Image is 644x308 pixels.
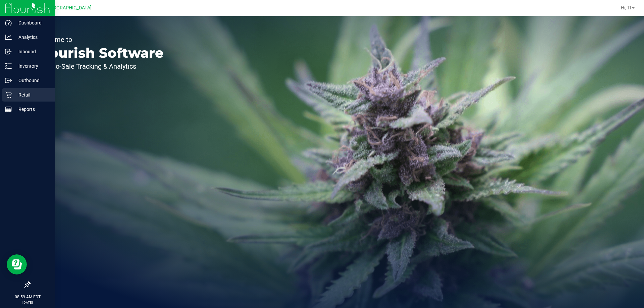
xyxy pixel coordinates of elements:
[36,46,164,60] p: Flourish Software
[36,36,164,43] p: Welcome to
[12,62,52,70] p: Inventory
[5,106,12,113] inline-svg: Reports
[5,63,12,69] inline-svg: Inventory
[12,105,52,113] p: Reports
[621,5,631,10] span: Hi, T!
[12,19,52,27] p: Dashboard
[36,63,164,70] p: Seed-to-Sale Tracking & Analytics
[7,254,27,274] iframe: Resource center
[5,34,12,41] inline-svg: Analytics
[12,33,52,41] p: Analytics
[5,19,12,26] inline-svg: Dashboard
[12,91,52,99] p: Retail
[46,5,92,11] span: [GEOGRAPHIC_DATA]
[5,48,12,55] inline-svg: Inbound
[12,76,52,84] p: Outbound
[5,77,12,84] inline-svg: Outbound
[3,294,52,300] p: 08:59 AM EDT
[5,91,12,98] inline-svg: Retail
[12,48,52,56] p: Inbound
[3,300,52,305] p: [DATE]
